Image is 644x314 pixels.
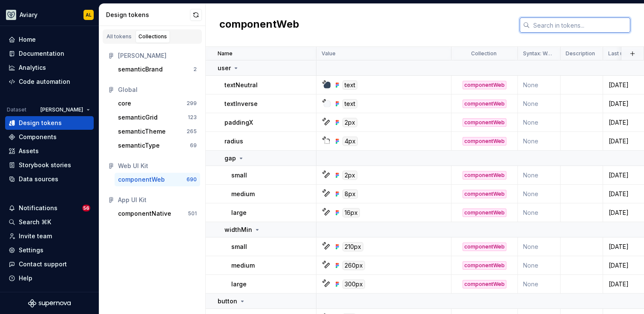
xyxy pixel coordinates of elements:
div: componentWeb [463,118,506,127]
div: 123 [188,114,197,121]
button: componentNative501 [115,207,200,220]
img: 256e2c79-9abd-4d59-8978-03feab5a3943.png [6,10,16,20]
div: Components [19,133,57,141]
p: paddingX [224,118,253,127]
div: AL [86,11,92,18]
p: radius [224,137,243,146]
button: Search ⌘K [5,215,94,229]
div: [PERSON_NAME] [118,51,197,60]
button: Help [5,271,94,285]
p: Collection [471,50,497,57]
a: Storybook stories [5,158,94,172]
div: text [342,80,357,90]
div: 2px [342,118,357,127]
a: Data sources [5,172,94,186]
div: componentWeb [118,175,165,184]
div: semanticGrid [118,113,158,122]
div: 265 [187,128,197,135]
div: 4px [342,137,358,146]
div: Global [118,86,197,94]
div: Help [19,274,32,283]
div: Search ⌘K [19,218,51,226]
div: Contact support [19,260,67,268]
div: Assets [19,147,39,155]
a: Components [5,130,94,144]
div: 2px [342,171,357,180]
div: Design tokens [19,119,62,127]
p: medium [231,190,255,198]
p: Syntax: Web [523,50,553,57]
div: text [342,99,357,108]
div: Code automation [19,77,70,86]
div: 16px [342,208,360,217]
td: None [518,237,561,256]
input: Search in tokens... [530,17,630,33]
div: Documentation [19,49,64,58]
div: 8px [342,189,358,199]
p: small [231,171,247,180]
a: Supernova Logo [28,299,71,308]
button: semanticTheme265 [115,125,200,138]
div: Invite team [19,232,52,240]
div: 2 [193,66,197,73]
p: Name [218,50,233,57]
div: Aviary [20,11,37,19]
p: button [218,297,237,305]
p: medium [231,261,255,270]
a: Analytics [5,61,94,74]
button: Contact support [5,257,94,271]
div: Notifications [19,204,57,212]
a: Code automation [5,75,94,88]
p: Value [322,50,336,57]
span: [PERSON_NAME] [40,106,83,113]
p: textInverse [224,100,258,108]
button: semanticGrid123 [115,111,200,124]
div: componentWeb [463,137,506,146]
a: Settings [5,243,94,257]
button: componentWeb690 [115,173,200,186]
button: semanticBrand2 [115,63,200,76]
a: Home [5,33,94,46]
div: semanticTheme [118,127,166,136]
div: componentWeb [463,280,506,288]
div: semanticBrand [118,65,163,74]
button: AviaryAL [2,6,97,24]
h2: componentWeb [219,17,299,33]
a: Invite team [5,229,94,243]
div: Settings [19,246,43,254]
a: Assets [5,144,94,158]
div: componentWeb [463,100,506,108]
div: App UI Kit [118,196,197,204]
p: large [231,280,247,288]
td: None [518,203,561,222]
div: Data sources [19,175,58,183]
p: gap [224,154,236,163]
p: Description [566,50,595,57]
p: user [218,64,231,72]
button: core299 [115,97,200,110]
div: 299 [187,100,197,107]
div: 300px [342,280,365,289]
button: semanticType69 [115,139,200,152]
a: Documentation [5,47,94,60]
p: widthMin [224,226,252,234]
td: None [518,132,561,151]
td: None [518,94,561,113]
div: componentWeb [463,208,506,217]
div: 260px [342,261,365,270]
button: Notifications56 [5,201,94,215]
div: componentWeb [463,190,506,198]
div: componentWeb [463,171,506,180]
div: semanticType [118,141,160,150]
div: core [118,99,131,108]
div: Dataset [7,106,26,113]
p: Last updated [608,50,641,57]
div: componentWeb [463,81,506,89]
div: Web UI Kit [118,162,197,170]
div: componentWeb [463,243,506,251]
